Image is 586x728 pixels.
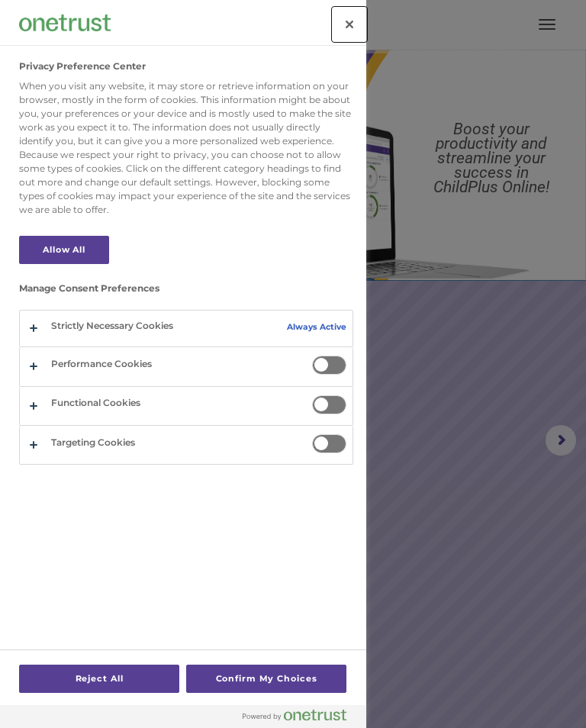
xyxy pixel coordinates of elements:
button: Close [333,8,366,41]
button: Reject All [19,665,179,693]
div: Company Logo [19,8,111,38]
button: Confirm My Choices [186,665,346,693]
h2: Privacy Preference Center [19,61,146,72]
img: Powered by OneTrust Opens in a new Tab [243,709,346,721]
div: When you visit any website, it may store or retrieve information on your browser, mostly in the f... [19,79,353,217]
button: Allow All [19,236,109,264]
h3: Manage Consent Preferences [19,283,353,301]
a: Powered by OneTrust Opens in a new Tab [243,709,359,728]
img: Company Logo [19,14,111,31]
